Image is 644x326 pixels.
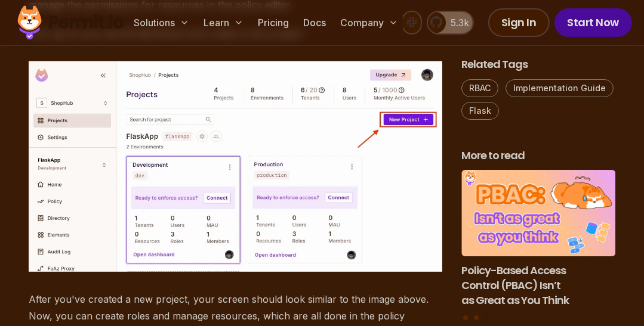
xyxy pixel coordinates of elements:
a: Policy-Based Access Control (PBAC) Isn’t as Great as You ThinkPolicy-Based Access Control (PBAC) ... [461,170,615,308]
a: 5.3k [427,11,474,35]
h2: More to read [461,148,615,163]
a: Flask [461,102,499,120]
button: Go to slide 2 [474,316,479,321]
a: Implementation Guide [506,79,614,97]
a: Sign In [488,8,550,37]
img: Policy-Based Access Control (PBAC) Isn’t as Great as You Think [461,170,615,257]
img: Permit logo [12,2,129,43]
a: Docs [298,11,331,35]
button: Solutions [129,11,194,35]
button: Go to slide 1 [463,316,468,321]
a: RBAC [461,79,498,97]
a: Pricing [253,11,294,35]
div: Posts [461,170,615,322]
img: image.png [29,61,442,272]
h3: Policy-Based Access Control (PBAC) Isn’t as Great as You Think [461,264,615,308]
li: 3 of 3 [461,170,615,308]
button: Company [335,11,403,35]
a: Start Now [554,8,633,37]
h2: Related Tags [461,57,615,72]
button: Go to slide 3 [484,315,489,321]
button: Learn [199,11,248,35]
span: 5.3k [443,15,469,30]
